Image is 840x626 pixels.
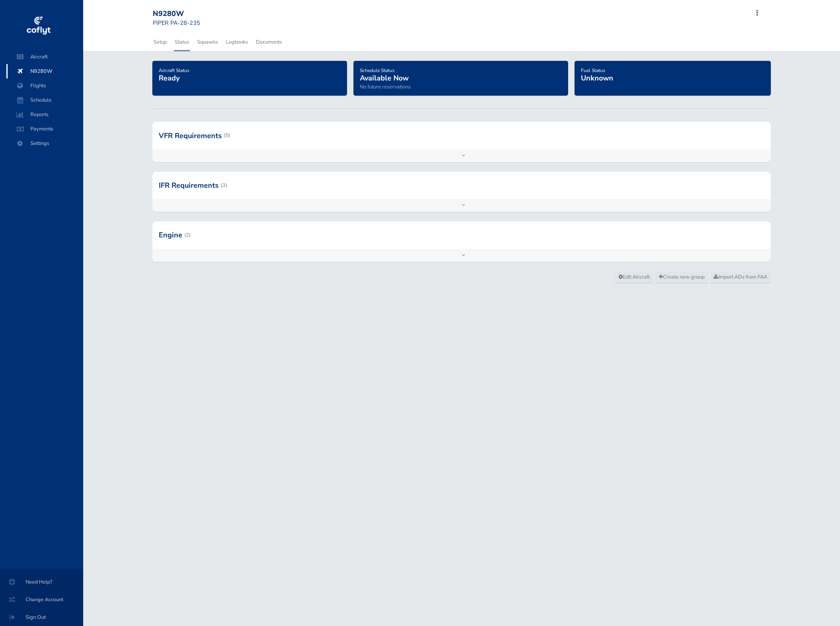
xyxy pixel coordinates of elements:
span: Aircraft Status [159,67,190,74]
span: Settings [14,136,75,150]
div: N9280W [153,10,210,18]
span: Ready [159,73,180,83]
span: Unknown [581,73,613,83]
span: No future reservations [360,83,411,90]
a: Schedule StatusAvailable Now [360,65,409,83]
small: PIPER PA-28-235 [153,19,200,27]
span: Payments [14,122,75,136]
span: Schedule [14,93,75,107]
span: Create new group [659,273,704,281]
span: Aircraft [14,50,75,64]
span: Fuel Status [581,67,605,74]
a: Setup [153,33,168,51]
a: Import ADs from FAA [710,271,771,283]
span: Schedule Status [360,67,395,74]
a: Logbooks [225,33,249,51]
span: Change Account [10,592,74,607]
span: Need Help? [10,575,74,589]
img: coflyt logo [25,14,52,38]
a: Documents [255,33,283,51]
a: Edit Aircraft [615,271,653,283]
span: Edit Aircraft [619,273,650,281]
a: Squawks [196,33,219,51]
a: Status [174,33,190,51]
span: Import ADs from FAA [714,273,767,281]
span: N9280W [14,64,75,78]
span: Reports [14,107,75,122]
span: Sign Out [10,610,74,624]
span: Available Now [360,73,409,83]
a: Create new group [655,271,708,283]
span: Flights [14,78,75,93]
